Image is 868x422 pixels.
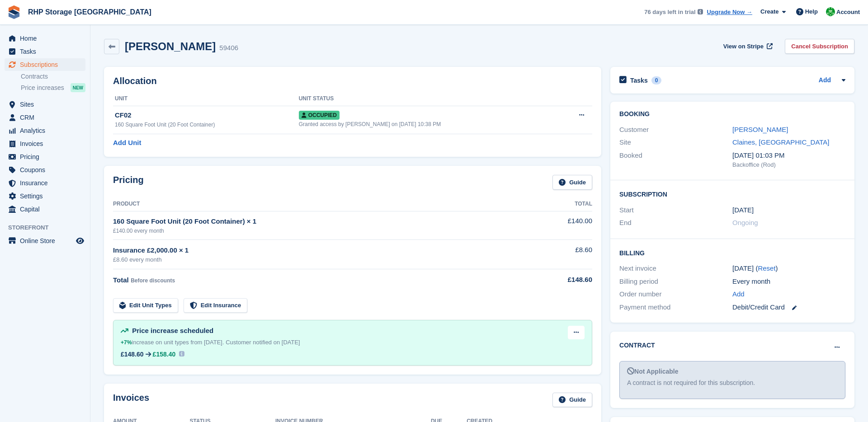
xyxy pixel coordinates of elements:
[619,289,732,300] div: Order number
[21,72,85,81] a: Contracts
[522,211,592,239] td: £140.00
[20,234,74,247] span: Online Store
[113,255,522,264] div: £8.60 every month
[24,5,155,19] a: RHP Storage [GEOGRAPHIC_DATA]
[619,125,732,135] div: Customer
[226,339,300,346] span: Customer notified on [DATE]
[732,138,830,146] a: Claines, [GEOGRAPHIC_DATA]
[619,150,732,169] div: Booked
[5,190,85,202] a: menu
[113,245,522,256] div: Insurance £2,000.00 × 1
[8,223,90,232] span: Storefront
[552,393,592,408] a: Guide
[627,367,838,376] div: Not Applicable
[5,45,85,58] a: menu
[20,98,74,111] span: Sites
[20,32,74,45] span: Home
[7,5,21,19] img: stora-icon-8386f47178a22dfd0bd8f6a31ec36ba5ce8667c1dd55bd0f319d3a0aa187defe.svg
[619,263,732,274] div: Next invoice
[619,137,732,148] div: Site
[153,351,176,358] span: £158.40
[113,276,129,284] span: Total
[21,83,85,93] a: Price increases NEW
[732,277,845,287] div: Every month
[619,218,732,228] div: End
[5,32,85,45] a: menu
[121,339,224,346] span: increase on unit types from [DATE].
[20,150,74,163] span: Pricing
[20,58,74,71] span: Subscriptions
[627,378,838,388] div: A contract is not required for this subscription.
[651,76,662,84] div: 0
[5,164,85,176] a: menu
[113,298,178,313] a: Edit Unit Types
[619,111,845,118] h2: Booking
[20,124,74,137] span: Analytics
[113,197,522,211] th: Product
[113,227,522,235] div: £140.00 every month
[732,205,754,216] time: 2024-12-01 01:00:00 UTC
[805,7,818,16] span: Help
[732,302,845,313] div: Debit/Credit Card
[121,351,144,358] div: £148.60
[115,110,299,121] div: CF02
[732,150,845,161] div: [DATE] 01:03 PM
[723,42,764,51] span: View on Stripe
[732,289,745,300] a: Add
[113,216,522,227] div: 160 Square Foot Unit (20 Foot Container) × 1
[630,76,648,84] h2: Tasks
[5,58,85,71] a: menu
[115,121,299,129] div: 160 Square Foot Unit (20 Foot Container)
[21,84,64,92] span: Price increases
[732,126,788,133] a: [PERSON_NAME]
[619,341,655,350] h2: Contract
[619,189,845,198] h2: Subscription
[299,120,558,128] div: Granted access by [PERSON_NAME] on [DATE] 10:38 PM
[836,8,860,17] span: Account
[5,111,85,124] a: menu
[5,234,85,247] a: menu
[732,160,845,169] div: Backoffice (Rod)
[20,164,74,176] span: Coupons
[71,83,85,92] div: NEW
[5,203,85,216] a: menu
[720,39,774,54] a: View on Stripe
[5,124,85,137] a: menu
[707,8,752,17] a: Upgrade Now →
[113,92,299,106] th: Unit
[5,177,85,189] a: menu
[552,175,592,190] a: Guide
[826,7,835,16] img: Rod
[20,177,74,189] span: Insurance
[20,137,74,150] span: Invoices
[644,8,695,17] span: 76 days left in trial
[760,7,778,16] span: Create
[20,111,74,124] span: CRM
[732,263,845,274] div: [DATE] ( )
[219,43,238,53] div: 59406
[619,302,732,313] div: Payment method
[113,175,144,190] h2: Pricing
[184,298,248,313] a: Edit Insurance
[20,45,74,58] span: Tasks
[522,275,592,285] div: £148.60
[113,393,149,408] h2: Invoices
[819,75,831,86] a: Add
[75,235,85,246] a: Preview store
[125,40,216,52] h2: [PERSON_NAME]
[619,277,732,287] div: Billing period
[522,240,592,269] td: £8.60
[522,197,592,211] th: Total
[785,39,854,54] a: Cancel Subscription
[132,327,213,334] span: Price increase scheduled
[20,190,74,202] span: Settings
[299,111,340,120] span: Occupied
[619,205,732,216] div: Start
[299,92,558,106] th: Unit Status
[732,219,758,226] span: Ongoing
[121,338,132,347] div: +7%
[131,277,175,284] span: Before discounts
[758,264,775,272] a: Reset
[113,76,592,86] h2: Allocation
[5,150,85,163] a: menu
